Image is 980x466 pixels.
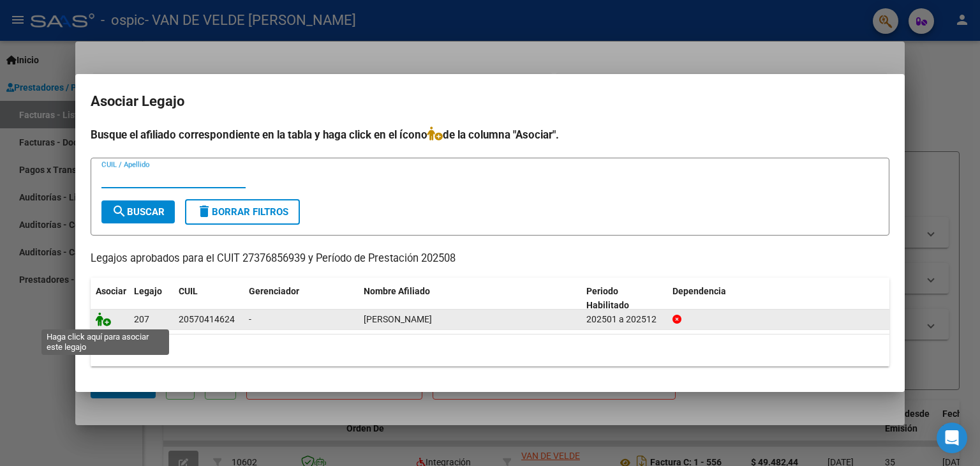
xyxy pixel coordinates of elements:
span: Dependencia [672,286,726,296]
h2: Asociar Legajo [91,89,889,114]
span: CUIL [179,286,198,296]
div: 1 registros [91,334,889,366]
span: Legajo [134,286,162,296]
span: ROSSETTI IGNACIO MARTIN [364,314,432,324]
span: Borrar Filtros [197,206,288,218]
datatable-header-cell: CUIL [174,278,244,320]
datatable-header-cell: Periodo Habilitado [581,278,667,320]
div: 202501 a 202512 [586,312,662,327]
span: Nombre Afiliado [364,286,430,296]
span: - [249,314,251,324]
datatable-header-cell: Dependencia [667,278,890,320]
mat-icon: delete [197,204,212,219]
button: Buscar [101,200,175,223]
span: Periodo Habilitado [586,286,629,311]
span: Buscar [112,206,165,218]
datatable-header-cell: Asociar [91,278,129,320]
mat-icon: search [112,204,127,219]
span: 207 [134,314,149,324]
button: Borrar Filtros [185,199,300,225]
datatable-header-cell: Nombre Afiliado [359,278,581,320]
p: Legajos aprobados para el CUIT 27376856939 y Período de Prestación 202508 [91,251,889,267]
div: Open Intercom Messenger [937,423,967,453]
datatable-header-cell: Legajo [129,278,174,320]
span: Gerenciador [249,286,299,296]
span: Asociar [96,286,126,296]
h4: Busque el afiliado correspondiente en la tabla y haga click en el ícono de la columna "Asociar". [91,126,889,143]
div: 20570414624 [179,312,235,327]
datatable-header-cell: Gerenciador [244,278,359,320]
